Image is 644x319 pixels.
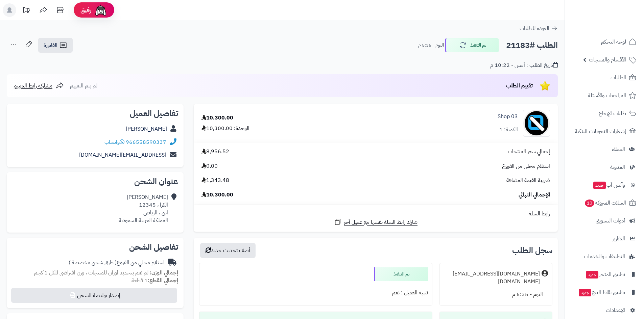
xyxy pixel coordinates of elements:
[606,305,625,315] span: الإعدادات
[601,37,626,47] span: لوحة التحكم
[506,38,558,52] h2: الطلب #21183
[578,288,625,297] span: تطبيق نقاط البيع
[196,210,555,218] div: رابط السلة
[12,178,178,186] h2: عنوان الشحن
[596,216,625,225] span: أدوات التسويق
[12,243,178,251] h2: تفاصيل الشحن
[508,148,550,156] span: إجمالي سعر المنتجات
[201,162,218,170] span: 0.00
[569,34,640,50] a: لوحة التحكم
[569,248,640,265] a: التطبيقات والخدمات
[201,148,229,156] span: 8,956.52
[38,38,73,53] a: الفاتورة
[523,110,550,137] img: no_image-90x90.png
[201,191,233,199] span: 10,300.00
[584,252,625,261] span: التطبيقات والخدمات
[569,302,640,318] a: الإعدادات
[498,113,518,121] a: 03 Shop
[79,151,166,159] a: [EMAIL_ADDRESS][DOMAIN_NAME]
[344,218,418,226] span: شارك رابط السلة نفسها مع عميل آخر
[445,38,499,52] button: تم التنفيذ
[569,195,640,211] a: السلات المتروكة10
[593,182,606,189] span: جديد
[569,141,640,157] a: العملاء
[586,271,598,278] span: جديد
[585,200,594,207] span: 10
[569,70,640,86] a: الطلبات
[569,123,640,139] a: إشعارات التحويلات البنكية
[132,276,178,285] small: 1 قطعة
[599,109,626,118] span: طلبات الإرجاع
[34,269,148,277] span: لم تقم بتحديد أوزان للمنتجات ، وزن افتراضي للكل 1 كجم
[69,259,165,267] div: استلام محلي من الفروع
[334,218,418,226] a: شارك رابط السلة نفسها مع عميل آخر
[11,288,177,303] button: إصدار بوليصة الشحن
[444,288,548,301] div: اليوم - 5:35 م
[104,138,124,146] a: واتساب
[12,109,178,117] h2: تفاصيل العميل
[201,177,229,184] span: 1,343.48
[148,276,178,285] strong: إجمالي القطع:
[598,18,638,32] img: logo-2.png
[520,24,558,32] a: العودة للطلبات
[584,198,626,208] span: السلات المتروكة
[506,177,550,184] span: ضريبة القيمة المضافة
[94,3,108,17] img: ai-face.png
[204,286,428,299] div: تنبيه العميل : نعم
[502,162,550,170] span: استلام محلي من الفروع
[80,6,91,14] span: رفيق
[119,193,168,224] div: [PERSON_NAME] الكرا ، 12345 ابن ، الرياض المملكة العربية السعودية
[569,213,640,229] a: أدوات التسويق
[588,91,626,100] span: المراجعات والأسئلة
[126,125,167,133] a: [PERSON_NAME]
[506,82,533,90] span: تقييم الطلب
[14,82,64,90] a: مشاركة رابط التقييم
[569,87,640,104] a: المراجعات والأسئلة
[612,144,625,154] span: العملاء
[569,159,640,175] a: المدونة
[499,126,518,134] div: الكمية: 1
[569,284,640,300] a: تطبيق نقاط البيعجديد
[569,231,640,247] a: التقارير
[512,246,552,255] h3: سجل الطلب
[490,61,558,69] div: تاريخ الطلب : أمس - 10:22 م
[200,243,256,258] button: أضف تحديث جديد
[585,270,625,279] span: تطبيق المتجر
[611,73,626,82] span: الطلبات
[444,270,540,286] div: [DOMAIN_NAME][EMAIL_ADDRESS][DOMAIN_NAME]
[610,162,625,172] span: المدونة
[520,24,549,32] span: العودة للطلبات
[70,82,97,90] span: لم يتم التقييم
[579,289,591,296] span: جديد
[589,55,626,64] span: الأقسام والمنتجات
[612,234,625,243] span: التقارير
[201,125,249,132] div: الوحدة: 10,300.00
[374,267,428,281] div: تم التنفيذ
[44,41,57,49] span: الفاتورة
[519,191,550,199] span: الإجمالي النهائي
[69,259,117,267] span: ( طرق شحن مخصصة )
[201,114,233,122] div: 10,300.00
[14,82,52,90] span: مشاركة رابط التقييم
[18,3,35,19] a: تحديثات المنصة
[569,177,640,193] a: وآتس آبجديد
[569,105,640,122] a: طلبات الإرجاع
[593,180,625,190] span: وآتس آب
[150,269,178,277] strong: إجمالي الوزن:
[575,127,626,136] span: إشعارات التحويلات البنكية
[126,138,166,146] a: 966558590337
[569,266,640,283] a: تطبيق المتجرجديد
[418,42,444,49] small: اليوم - 5:35 م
